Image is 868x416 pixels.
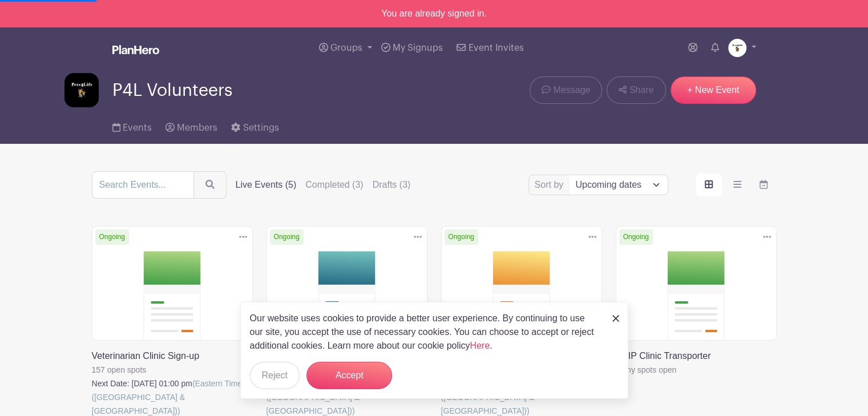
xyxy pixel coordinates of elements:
a: + New Event [671,76,756,104]
a: Here [470,341,490,350]
span: Groups [330,43,362,52]
a: Members [165,107,217,144]
label: Completed (3) [305,178,363,192]
span: Settings [243,123,279,132]
img: close_button-5f87c8562297e5c2d7936805f587ecaba9071eb48480494691a3f1689db116b3.svg [612,315,619,322]
span: Event Invites [469,43,524,52]
a: Events [112,107,152,144]
label: Live Events (5) [236,178,297,192]
p: Our website uses cookies to provide a better user experience. By continuing to use our site, you ... [250,312,600,353]
button: Accept [306,362,392,389]
input: Search Events... [92,171,194,199]
div: order and view [696,173,777,196]
span: Share [629,83,654,97]
span: Message [553,83,590,97]
label: Drafts (3) [373,178,411,192]
a: Event Invites [452,27,528,68]
span: P4L Volunteers [112,81,232,100]
a: Groups [314,27,377,68]
a: Settings [231,107,278,144]
img: square%20black%20logo%20FB%20profile.jpg [64,73,99,107]
a: Share [607,76,665,104]
div: filters [236,178,420,192]
label: Sort by [535,178,567,192]
img: logo_white-6c42ec7e38ccf1d336a20a19083b03d10ae64f83f12c07503d8b9e83406b4c7d.svg [112,45,159,54]
a: Message [530,76,602,104]
span: Members [177,123,217,132]
a: My Signups [377,27,447,68]
span: My Signups [393,43,443,52]
button: Reject [250,362,300,389]
img: small%20square%20logo.jpg [728,39,746,57]
span: Events [123,123,152,132]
